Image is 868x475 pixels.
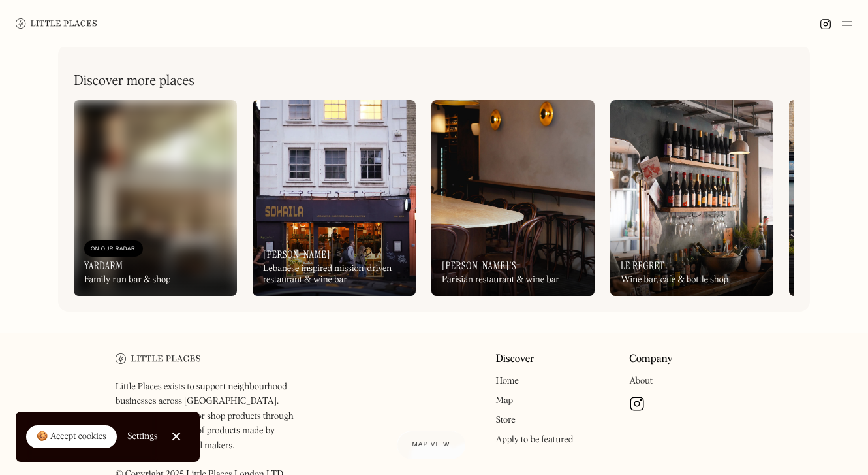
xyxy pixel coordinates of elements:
a: Company [629,353,673,366]
span: Map view [412,441,450,448]
a: 🍪 Accept cookies [26,425,117,449]
a: [PERSON_NAME]Lebanese inspired mission-driven restaurant & wine bar [253,100,416,296]
div: Lebanese inspired mission-driven restaurant & wine bar [263,263,405,286]
a: Discover [495,353,534,366]
div: Family run bar & shop [84,274,171,286]
a: Home [495,376,518,385]
div: Wine bar, cafe & bottle shop [621,274,728,286]
div: Settings [127,432,158,441]
a: Map [495,396,513,405]
a: Settings [127,422,158,451]
h3: [PERSON_NAME]'s [442,259,516,272]
a: [PERSON_NAME]'sParisian restaurant & wine bar [431,100,595,296]
h3: [PERSON_NAME] [263,248,330,261]
div: 🍪 Accept cookies [37,431,106,444]
h3: Le Regret [621,259,664,272]
a: Store [495,416,515,425]
div: Close Cookie Popup [176,436,176,437]
div: Parisian restaurant & wine bar [442,274,559,286]
a: About [629,376,653,385]
h3: Yardarm [84,259,123,272]
a: Map view [397,431,466,459]
a: On Our RadarYardarmFamily run bar & shop [74,100,237,296]
a: Le RegretWine bar, cafe & bottle shop [610,100,773,296]
div: On Our Radar [91,242,136,255]
a: Close Cookie Popup [163,423,189,450]
h2: Discover more places [74,73,194,90]
a: Apply to be featured [495,435,573,444]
